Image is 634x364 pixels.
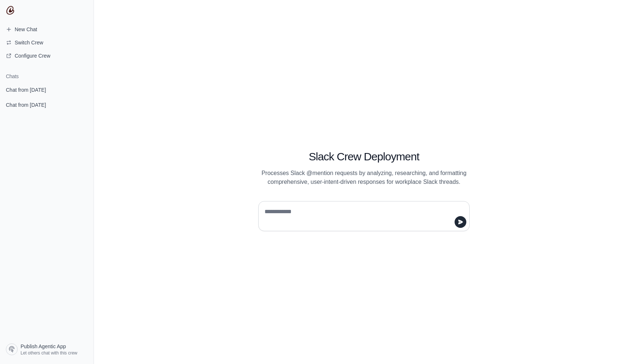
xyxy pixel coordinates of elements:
a: Chat from [DATE] [3,98,91,112]
img: CrewAI Logo [6,6,15,15]
a: Publish Agentic App Let others chat with this crew [3,341,91,358]
a: Configure Crew [3,50,91,62]
a: Chat from [DATE] [3,83,91,97]
h1: Slack Crew Deployment [258,150,470,163]
p: Processes Slack @mention requests by analyzing, researching, and formatting comprehensive, user-i... [258,169,470,186]
span: Chat from [DATE] [6,86,46,94]
a: New Chat [3,23,91,35]
button: Switch Crew [3,37,91,48]
span: Publish Agentic App [21,343,66,350]
span: Let others chat with this crew [21,350,77,356]
span: New Chat [15,26,37,33]
span: Switch Crew [15,39,43,46]
span: Configure Crew [15,52,50,59]
span: Chat from [DATE] [6,101,46,109]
